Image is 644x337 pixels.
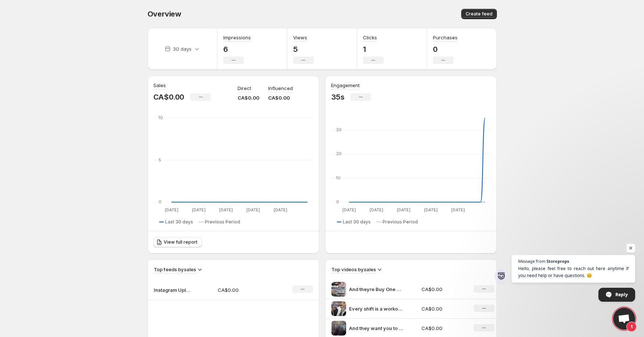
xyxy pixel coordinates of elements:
[518,265,629,279] span: Hello, please feel free to reach out here anytime if you need help or have questions. 😊
[613,308,635,330] a: Open chat
[164,239,198,245] span: View full report
[369,207,383,212] text: [DATE]
[383,219,418,225] span: Previous Period
[547,259,569,263] span: Storeprops
[615,288,628,301] span: Reply
[153,82,166,89] h3: Sales
[331,321,346,336] img: And they want you to grab tickets at the link in our bio Join us for a Morning at the Movies on S...
[461,9,497,19] button: Create feed
[153,93,185,101] p: CA$0.00
[466,11,492,17] span: Create feed
[396,207,410,212] text: [DATE]
[223,34,251,41] h3: Impressions
[451,207,465,212] text: [DATE]
[331,93,345,101] p: 35s
[363,34,377,41] h3: Clicks
[336,151,342,156] text: 20
[331,301,346,316] img: Every shift is a workout I swear cloudninepjs shoplocalyeg yegboutique smallbusiness
[165,219,193,225] span: Last 30 days
[343,219,371,225] span: Last 30 days
[336,175,341,180] text: 10
[331,282,346,297] img: And theyre Buy One Get One FREE this long weekend Stock up on our bestselling seamless bras undie...
[268,94,293,101] p: CA$0.00
[293,34,307,41] h3: Views
[218,286,270,294] p: CA$0.00
[205,219,240,225] span: Previous Period
[331,82,360,89] h3: Engagement
[164,207,178,212] text: [DATE]
[363,45,384,54] p: 1
[626,322,637,332] span: 1
[246,207,260,212] text: [DATE]
[518,259,545,263] span: Message from
[154,286,191,294] p: Instagram Upload
[238,85,251,92] p: Direct
[219,207,232,212] text: [DATE]
[349,325,404,332] p: And they want you to grab tickets at the link in our bio Join us for a Morning at the Movies [DAT...
[421,305,465,312] p: CA$0.00
[342,207,356,212] text: [DATE]
[336,199,339,204] text: 0
[293,45,314,54] p: 5
[433,34,458,41] h3: Purchases
[273,207,287,212] text: [DATE]
[268,85,293,92] p: Influenced
[153,237,202,247] a: View full report
[421,325,465,332] p: CA$0.00
[331,266,376,273] h3: Top videos by sales
[433,45,458,54] p: 0
[147,10,181,18] span: Overview
[159,115,163,120] text: 10
[349,305,404,312] p: Every shift is a workout I swear cloudninepjs shoplocalyeg yegboutique smallbusiness
[173,45,192,53] p: 30 days
[421,286,465,293] p: CA$0.00
[159,157,161,162] text: 5
[349,286,404,293] p: And theyre Buy One Get One FREE this long weekend Stock up on our bestselling seamless bras undie...
[238,94,259,101] p: CA$0.00
[192,207,205,212] text: [DATE]
[159,199,161,204] text: 0
[223,45,251,54] p: 6
[154,266,196,273] h3: Top feeds by sales
[424,207,437,212] text: [DATE]
[336,127,342,132] text: 30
